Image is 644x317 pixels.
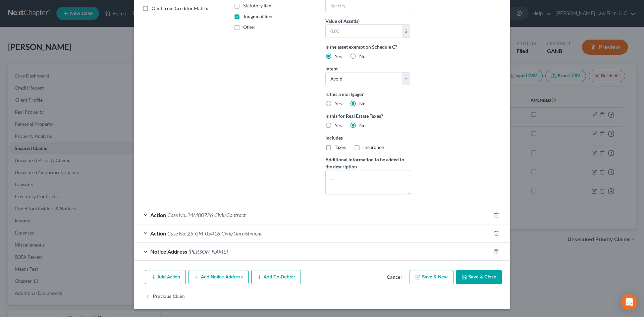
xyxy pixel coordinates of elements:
[325,17,360,24] label: Value of Asset(s)
[335,53,342,59] span: Yes
[381,271,407,284] button: Cancel
[243,13,272,19] span: Judgment lien
[363,144,384,150] span: Insurance
[189,248,228,255] span: [PERSON_NAME]
[359,122,366,128] span: No
[145,270,186,284] button: Add Action
[325,65,338,72] label: Intent
[326,25,402,38] input: 0.00
[150,212,166,218] span: Action
[325,43,410,50] label: Is the asset exempt on Schedule C?
[221,230,262,236] span: Civil/Garnishment
[621,294,637,310] div: Open Intercom Messenger
[150,230,166,236] span: Action
[325,156,410,170] label: Additional information to be added to the description
[214,212,246,218] span: Civil/Contract
[167,212,213,218] span: Case No. 24M00726
[456,270,502,284] button: Save & Close
[189,270,249,284] button: Add Notice Address
[243,24,256,30] span: Other
[402,25,410,38] div: $
[167,230,220,236] span: Case No. 25-GM-05416
[359,101,366,106] span: No
[152,5,208,11] span: Omit from Creditor Matrix
[335,122,342,128] span: Yes
[243,3,271,8] span: Statutory lien
[410,270,453,284] button: Save & New
[335,144,346,150] span: Taxes
[359,53,366,59] span: No
[325,112,410,119] label: Is this for Real Estate Taxes?
[335,101,342,106] span: Yes
[251,270,301,284] button: Add Co-Debtor
[325,134,410,141] label: Includes
[145,289,185,304] button: Previous Claim
[150,248,187,255] span: Notice Address
[325,91,410,98] label: Is this a mortgage?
